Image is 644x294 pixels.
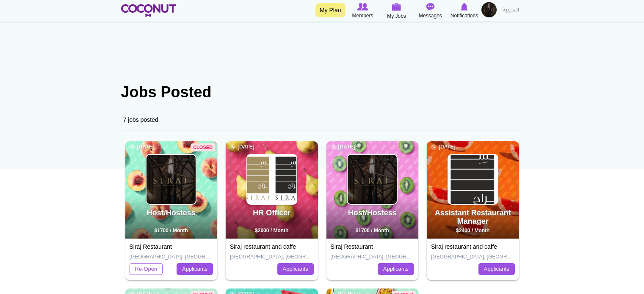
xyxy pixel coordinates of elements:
img: Browse Members [357,3,368,11]
a: Applicants [177,263,213,275]
a: العربية [498,2,523,19]
span: $1700 / Month [155,228,188,234]
span: Closed [191,143,215,151]
p: [GEOGRAPHIC_DATA], [GEOGRAPHIC_DATA] [230,253,314,261]
span: Notifications [451,11,478,20]
a: Siraj Restaurant [331,243,373,250]
span: [DATE] [331,143,355,151]
span: Members [352,11,373,20]
a: Applicants [277,263,314,275]
a: Notifications Notifications [448,2,481,20]
span: $2400 / Month [456,228,489,234]
img: Home [121,4,177,17]
a: Siraj restaurant and caffe [431,243,497,250]
span: [DATE] [230,143,254,151]
img: Siraj restaurant and caffe [146,155,196,204]
div: 7 jobs posted [121,109,523,131]
img: Messages [426,3,435,11]
a: HR Officer [253,209,290,217]
img: My Jobs [392,3,401,11]
a: Applicants [478,263,515,275]
span: Messages [419,11,442,20]
a: Siraj Restaurant [130,243,172,250]
a: My Jobs My Jobs [380,2,414,20]
a: Host/Hostess [348,209,397,217]
span: [DATE] [431,143,456,151]
a: My Plan [315,3,345,17]
span: My Jobs [387,12,406,20]
a: Re-Open [130,263,163,275]
span: $1700 / Month [356,228,389,234]
img: Siraj restaurant and caffe [348,155,397,204]
a: Applicants [378,263,414,275]
h1: Jobs Posted [121,84,523,101]
a: Host/Hostess [147,209,196,217]
a: Siraj restaurant and caffe [230,243,296,250]
p: [GEOGRAPHIC_DATA], [GEOGRAPHIC_DATA] [130,253,213,261]
a: Messages Messages [414,2,448,20]
img: Notifications [461,3,468,11]
span: $2000 / Month [255,228,288,234]
p: [GEOGRAPHIC_DATA], [GEOGRAPHIC_DATA] [331,253,415,261]
span: [DATE] [130,143,154,151]
a: Browse Members Members [346,2,380,20]
a: Assistant Restaurant Manager [435,209,511,225]
p: [GEOGRAPHIC_DATA], [GEOGRAPHIC_DATA] [431,253,515,261]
